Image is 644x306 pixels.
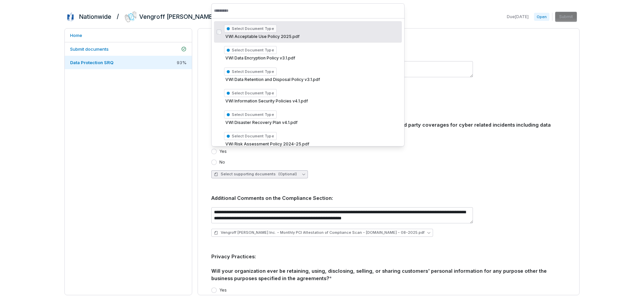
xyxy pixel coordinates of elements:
span: (Optional) [278,172,297,177]
span: VWi Risk Assessment Policy 2024-25.pdf [224,141,399,147]
span: Select Document Type [224,132,277,140]
span: Select supporting documents [214,172,297,177]
span: 93 % [177,59,186,65]
a: Submit documents [65,42,192,56]
span: Select Document Type [224,68,277,76]
span: VWI Data Retention and Disposal Policy v3.1.pdf [224,77,399,82]
div: Privacy Practices: Will your organization ever be retaining, using, disclosing, selling, or shari... [211,253,566,282]
span: Select Document Type [224,46,277,54]
div: Suggestions [211,18,405,258]
span: Submit documents [70,46,109,52]
h2: / [117,11,119,21]
h2: Nationwide [79,12,111,21]
span: Select Document Type [224,89,277,97]
h2: Vengroff [PERSON_NAME] and Associates [139,12,261,21]
span: VWI Information Security Policies v4.1.pdf [224,98,399,104]
span: Select Document Type [224,25,277,33]
label: Yes [219,149,227,154]
label: Yes [219,288,227,293]
a: Data Protection SRQ93% [65,56,192,69]
span: VWI Acceptable Use Policy 2025.pdf [224,34,399,39]
span: Select Document Type [224,111,277,119]
span: Data Protection SRQ [70,60,113,65]
span: Open [534,13,549,21]
span: VWI Data Encryption Policy v3.1.pdf [224,55,399,61]
label: No [219,160,225,165]
span: Due [DATE] [507,14,529,19]
div: Additional Comments on the Compliance Section: [211,194,566,202]
span: VWI Disaster Recovery Plan v4.1.pdf [224,120,399,125]
a: Home [65,29,192,42]
span: Vengroff Williams Inc. - Monthly PCI Attestation of Compliance Scan - service.vwinc.com - 08-2025... [221,230,425,235]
